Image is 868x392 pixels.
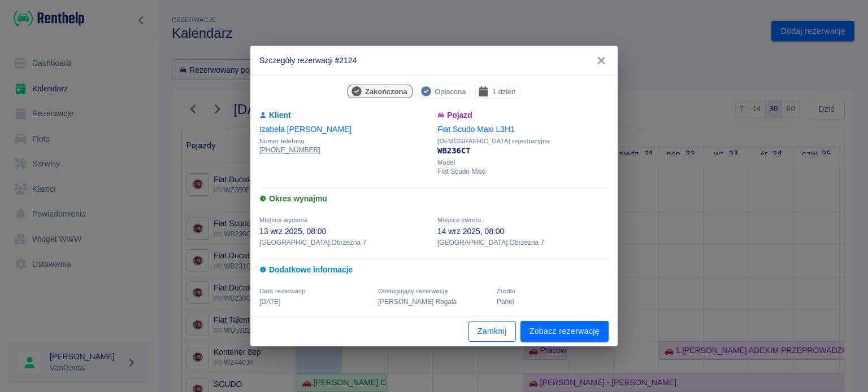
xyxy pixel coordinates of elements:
a: Fiat Scudo Maxi L3H1 [437,125,515,134]
span: Miejsce zwrotu [437,217,481,223]
p: 13 wrz 2025, 08:00 [259,226,431,237]
a: Zobacz rezerwację [520,321,609,342]
button: Zamknij [468,321,516,342]
p: Panel [497,297,609,307]
span: Data rezerwacji [259,288,305,294]
tcxspan: Call +48506999080 via 3CX [259,146,320,154]
span: Model [437,159,609,166]
p: WB236CT [437,145,609,157]
p: [PERSON_NAME] Rogala [378,297,490,307]
a: Izabela [PERSON_NAME] [259,125,351,134]
h6: Dodatkowe informacje [259,264,609,276]
span: Numer telefonu [259,138,431,145]
p: [GEOGRAPHIC_DATA] , Obrzeżna 7 [259,237,431,248]
p: Fiat Scudo Maxi [437,166,609,177]
h6: Okres wynajmu [259,193,609,205]
span: Miejsce wydania [259,217,308,223]
p: 14 wrz 2025, 08:00 [437,226,609,237]
span: [DEMOGRAPHIC_DATA] rejestracyjna [437,138,609,145]
h6: Klient [259,109,431,121]
span: 1 dzień [488,86,520,98]
p: [GEOGRAPHIC_DATA] , Obrzeżna 7 [437,237,609,248]
span: Obsługujący rezerwację [378,288,448,294]
span: Opłacona [430,86,470,98]
span: Żrodło [497,288,515,294]
h6: Pojazd [437,109,609,121]
p: [DATE] [259,297,371,307]
span: Zakończona [361,86,412,98]
h2: Szczegóły rezerwacji #2124 [250,46,618,75]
